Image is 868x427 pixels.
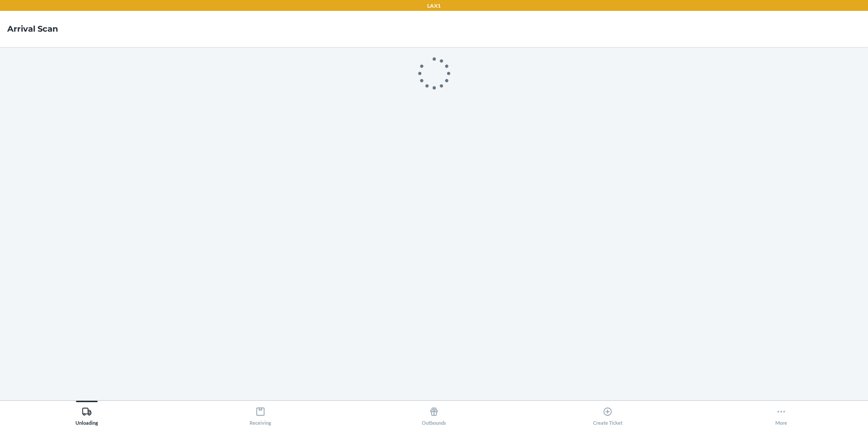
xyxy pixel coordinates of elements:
button: Receiving [174,401,347,426]
div: More [775,403,787,426]
button: Create Ticket [521,401,694,426]
h4: Arrival Scan [7,23,58,35]
div: Receiving [250,403,271,426]
p: LAX1 [427,2,441,10]
div: Create Ticket [593,403,623,426]
button: More [694,401,868,426]
div: Outbounds [422,403,446,426]
button: Outbounds [347,401,521,426]
div: Unloading [75,403,98,426]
